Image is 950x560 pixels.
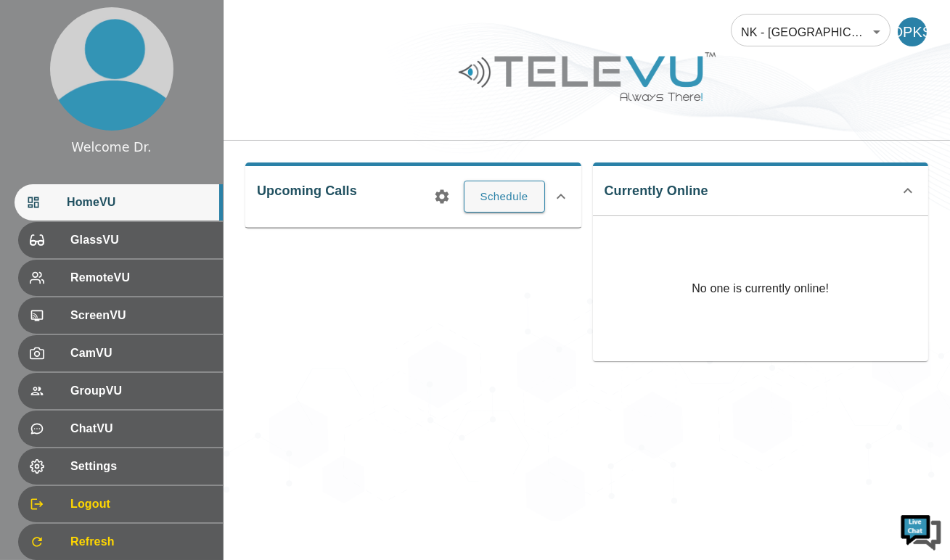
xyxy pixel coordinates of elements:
[71,138,151,157] div: Welcome Dr.
[25,67,61,104] img: d_736959983_company_1615157101543_736959983
[70,533,211,551] span: Refresh
[67,194,211,211] span: HomeVU
[18,222,223,258] div: GlassVU
[70,458,211,475] span: Settings
[70,269,211,287] span: RemoteVU
[18,335,223,371] div: CamVU
[18,486,223,522] div: Logout
[456,46,718,107] img: Logo
[18,373,223,409] div: GroupVU
[70,420,211,437] span: ChatVU
[7,396,277,447] textarea: Type your message and hit 'Enter'
[238,7,273,42] div: Minimize live chat window
[18,524,223,560] div: Refresh
[84,183,200,329] span: We're online!
[898,17,927,46] div: DPKS
[70,495,211,513] span: Logout
[70,307,211,324] span: ScreenVU
[464,181,545,213] button: Schedule
[899,509,943,553] img: Chat Widget
[731,12,890,52] div: NK - [GEOGRAPHIC_DATA]
[70,231,211,249] span: GlassVU
[18,260,223,296] div: RemoteVU
[50,7,173,131] img: profile.png
[18,411,223,447] div: ChatVU
[18,448,223,485] div: Settings
[75,76,244,95] div: Chat with us now
[70,345,211,362] span: CamVU
[18,297,223,334] div: ScreenVU
[70,382,211,400] span: GroupVU
[15,184,223,221] div: HomeVU
[692,216,829,361] p: No one is currently online!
